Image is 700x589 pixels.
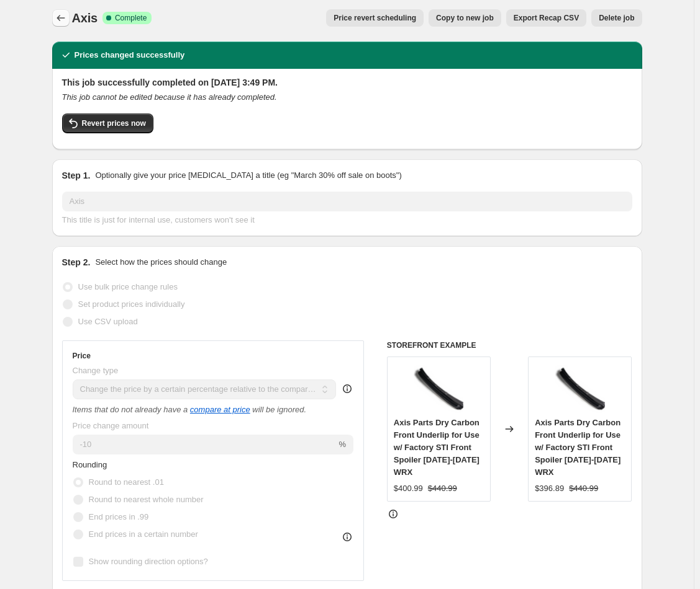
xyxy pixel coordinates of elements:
[599,13,634,23] span: Delete job
[89,495,204,504] span: Round to nearest whole number
[514,13,579,23] span: Export Recap CSV
[78,282,178,291] span: Use bulk price change rules
[75,49,185,61] h2: Prices changed successfully
[429,9,501,27] button: Copy to new job
[339,440,346,449] span: %
[73,421,149,430] span: Price change amount
[506,9,586,27] button: Export Recap CSV
[78,317,138,326] span: Use CSV upload
[73,351,91,361] h3: Price
[190,405,250,414] button: compare at price
[62,169,91,182] h2: Step 1.
[555,363,605,413] img: Screenshot2025-09-08at4.04.46PM_80x.png
[334,13,416,23] span: Price revert scheduling
[72,11,98,25] span: Axis
[95,256,227,268] p: Select how the prices should change
[414,363,463,413] img: Screenshot2025-09-08at4.04.46PM_80x.png
[89,529,198,539] span: End prices in a certain number
[62,113,153,133] button: Revert prices now
[62,256,91,268] h2: Step 2.
[62,76,632,89] h2: This job successfully completed on [DATE] 3:49 PM.
[89,512,149,521] span: End prices in .99
[95,169,401,182] p: Optionally give your price [MEDICAL_DATA] a title (eg "March 30% off sale on boots")
[73,435,337,454] input: -20
[78,299,185,309] span: Set product prices individually
[52,9,70,27] button: Price change jobs
[73,460,107,469] span: Rounding
[82,118,146,128] span: Revert prices now
[436,13,494,23] span: Copy to new job
[73,366,119,375] span: Change type
[341,383,353,395] div: help
[252,405,306,414] i: will be ignored.
[394,418,480,477] span: Axis Parts Dry Carbon Front Underlip for Use w/ Factory STI Front Spoiler [DATE]-[DATE] WRX
[394,482,423,495] div: $400.99
[89,477,164,487] span: Round to nearest .01
[591,9,642,27] button: Delete job
[62,192,632,211] input: 30% off holiday sale
[428,482,457,495] strike: $440.99
[569,482,598,495] strike: $440.99
[387,340,632,350] h6: STOREFRONT EXAMPLE
[89,557,208,566] span: Show rounding direction options?
[535,482,564,495] div: $396.89
[535,418,620,477] span: Axis Parts Dry Carbon Front Underlip for Use w/ Factory STI Front Spoiler [DATE]-[DATE] WRX
[62,92,277,102] i: This job cannot be edited because it has already completed.
[115,13,147,23] span: Complete
[73,405,188,414] i: Items that do not already have a
[62,215,255,224] span: This title is just for internal use, customers won't see it
[326,9,424,27] button: Price revert scheduling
